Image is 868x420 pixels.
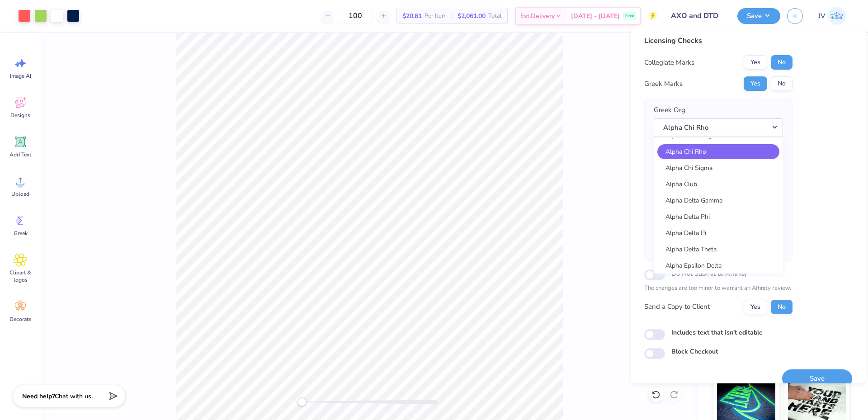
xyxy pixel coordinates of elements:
span: Decorate [9,316,31,323]
label: Block Checkout [671,347,718,356]
button: Alpha Chi Rho [654,118,783,137]
span: Add Text [9,151,31,158]
a: JV [814,7,850,25]
button: No [771,76,793,91]
a: Alpha Chi Sigma [657,160,779,175]
img: Jo Vincent [828,7,846,25]
a: Alpha Delta Pi [657,226,779,241]
label: Do Not Submit to Affinity [671,268,747,279]
div: Licensing Checks [644,35,793,46]
a: Alpha Chi Rho [657,144,779,159]
button: Yes [744,300,767,314]
span: [DATE] - [DATE] [571,11,620,21]
p: The changes are too minor to warrant an Affinity review. [644,284,793,293]
span: Est. Delivery [520,11,555,21]
span: $20.61 [402,11,422,21]
div: Send a Copy to Client [644,302,710,312]
label: Includes text that isn't editable [671,328,763,337]
span: $2,061.00 [458,11,486,21]
input: – – [338,8,373,24]
button: No [771,55,793,70]
span: Total [488,11,502,21]
input: Untitled Design [664,7,731,25]
span: Upload [11,190,29,198]
span: Designs [10,112,30,119]
div: Accessibility label [297,397,307,406]
span: Greek [14,230,28,237]
a: Alpha Club [657,177,779,192]
span: JV [818,11,826,21]
a: Alpha Epsilon Delta [657,258,779,273]
div: Greek Marks [644,79,683,89]
span: Per Item [425,11,447,21]
a: Alpha Delta Phi [657,209,779,224]
button: Save [782,369,852,388]
label: Greek Org [654,105,685,115]
div: Alpha Chi Rho [654,138,783,274]
strong: Need help? [22,392,55,401]
div: Collegiate Marks [644,57,694,68]
span: Clipart & logos [5,269,35,283]
span: Image AI [10,72,31,80]
span: Chat with us. [55,392,93,401]
span: Free [625,13,634,19]
a: Alpha Delta Theta [657,242,779,257]
button: Save [737,8,780,24]
button: No [771,300,793,314]
button: Yes [744,76,767,91]
a: Alpha Delta Gamma [657,193,779,208]
button: Yes [744,55,767,70]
